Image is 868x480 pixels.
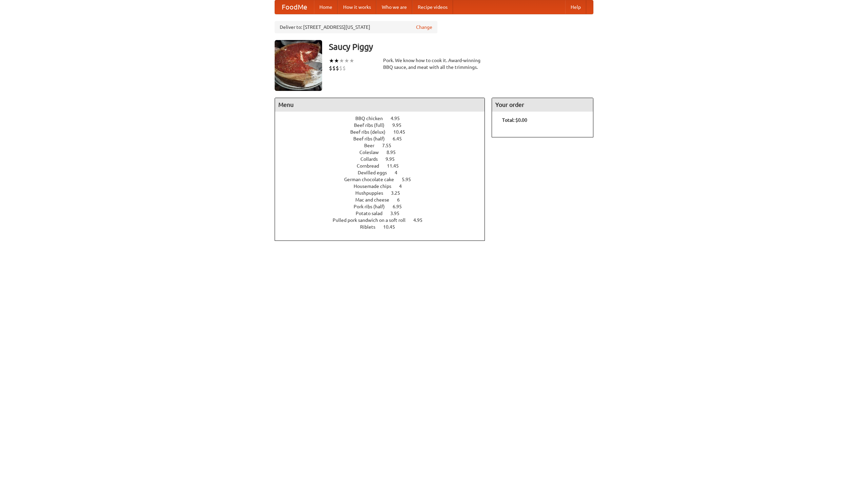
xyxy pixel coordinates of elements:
span: Beef ribs (half) [353,136,392,141]
a: Collards 9.95 [360,156,407,162]
li: $ [332,64,336,72]
a: Mac and cheese 6 [355,197,412,203]
a: Beef ribs (half) 6.45 [353,136,414,141]
span: 4.95 [391,116,407,121]
span: 6.95 [393,204,409,209]
li: ★ [349,57,354,64]
a: Beef ribs (delux) 10.45 [350,129,418,135]
span: 6 [397,197,407,203]
a: BBQ chicken 4.95 [355,116,412,121]
a: Home [314,0,338,14]
a: Pulled pork sandwich on a soft roll 4.95 [333,217,435,223]
span: Collards [360,156,384,162]
a: Coleslaw 8.95 [359,150,408,155]
a: Beef ribs (full) 9.95 [354,122,414,128]
span: Beef ribs (full) [354,122,391,128]
span: Coleslaw [359,150,386,155]
a: Pork ribs (half) 6.95 [354,204,414,209]
span: Mac and cheese [355,197,396,203]
span: 10.45 [383,224,402,230]
span: Cornbread [357,163,386,169]
h4: Your order [492,98,593,112]
a: Change [416,24,432,31]
span: 6.45 [393,136,409,141]
a: Riblets 10.45 [360,224,408,230]
a: FoodMe [275,0,314,14]
li: $ [336,64,339,72]
span: 9.95 [386,156,401,162]
a: Cornbread 11.45 [357,163,411,169]
span: Potato salad [356,211,389,216]
span: 11.45 [387,163,406,169]
span: Pork ribs (half) [354,204,392,209]
a: Beer 7.55 [364,143,404,148]
a: Recipe videos [412,0,453,14]
a: How it works [338,0,376,14]
span: German chocolate cake [344,177,401,182]
span: BBQ chicken [355,116,390,121]
span: 10.45 [393,129,412,135]
span: Riblets [360,224,382,230]
span: 3.25 [391,190,407,196]
b: Total: $0.00 [502,117,527,123]
h3: Saucy Piggy [329,40,593,54]
h4: Menu [275,98,485,112]
span: 4 [399,184,409,189]
span: 9.95 [392,122,408,128]
a: Help [565,0,586,14]
span: Beef ribs (delux) [350,129,392,135]
span: 4.95 [413,217,429,223]
span: Beer [364,143,381,148]
li: ★ [329,57,334,64]
img: angular.jpg [275,40,322,91]
div: Deliver to: [STREET_ADDRESS][US_STATE] [275,21,437,33]
span: 8.95 [387,150,402,155]
a: Housemade chips 4 [354,184,414,189]
a: Potato salad 3.95 [356,211,412,216]
li: $ [342,64,346,72]
span: 3.95 [390,211,406,216]
span: 5.95 [402,177,418,182]
div: Pork. We know how to cook it. Award-winning BBQ sauce, and meat with all the trimmings. [383,57,485,71]
a: Who we are [376,0,412,14]
span: Pulled pork sandwich on a soft roll [333,217,412,223]
li: $ [329,64,332,72]
span: Devilled eggs [358,170,394,175]
span: 4 [395,170,404,175]
span: Hushpuppies [355,190,390,196]
a: German chocolate cake 5.95 [344,177,423,182]
li: ★ [344,57,349,64]
li: ★ [334,57,339,64]
a: Devilled eggs 4 [358,170,410,175]
span: Housemade chips [354,184,398,189]
li: $ [339,64,342,72]
span: 7.55 [382,143,398,148]
li: ★ [339,57,344,64]
a: Hushpuppies 3.25 [355,190,413,196]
